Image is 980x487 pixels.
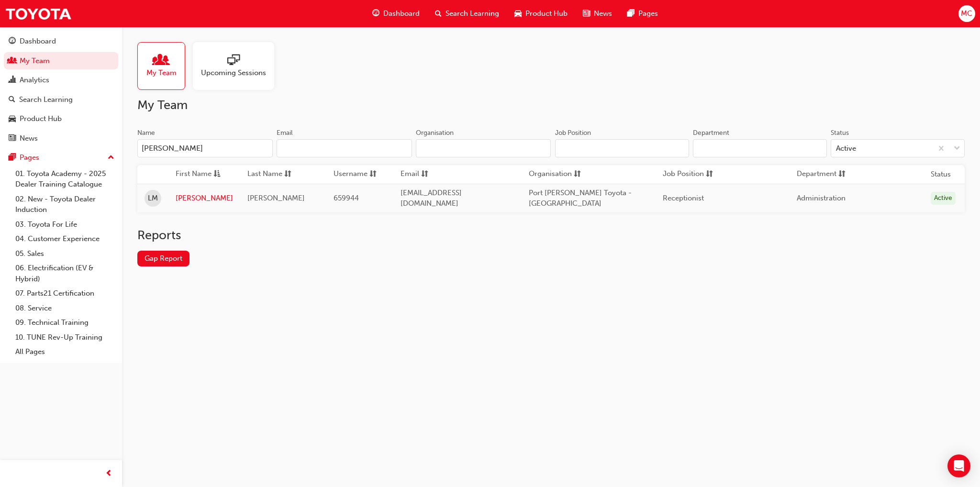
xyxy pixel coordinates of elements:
[11,166,118,192] a: 01. Toyota Academy - 2025 Dealer Training Catalogue
[334,194,359,202] span: 659944
[638,8,658,19] span: Pages
[574,168,581,180] span: sorting-icon
[575,4,620,23] a: news-iconNews
[693,128,729,138] div: Department
[514,8,522,20] span: car-icon
[247,168,282,180] span: Last Name
[176,168,212,180] span: First Name
[365,4,427,23] a: guage-iconDashboard
[4,130,118,147] a: News
[20,152,39,163] div: Pages
[277,139,412,157] input: Email
[9,37,16,46] span: guage-icon
[137,251,189,266] a: Gap Report
[11,192,118,217] a: 02. New - Toyota Dealer Induction
[401,168,419,180] span: Email
[11,330,118,345] a: 10. TUNE Rev-Up Training
[435,8,442,20] span: search-icon
[108,152,114,164] span: up-icon
[284,168,291,180] span: sorting-icon
[11,301,118,316] a: 08. Service
[334,168,367,180] span: Username
[693,139,827,157] input: Department
[947,454,970,477] div: Open Intercom Messenger
[9,57,16,66] span: people-icon
[931,192,956,205] div: Active
[663,194,704,202] span: Receptionist
[146,67,177,78] span: My Team
[11,217,118,232] a: 03. Toyota For Life
[445,8,499,19] span: Search Learning
[958,5,975,22] button: MC
[11,315,118,330] a: 09. Technical Training
[9,134,16,143] span: news-icon
[427,4,507,23] a: search-iconSearch Learning
[9,154,16,162] span: pages-icon
[4,149,118,166] button: Pages
[416,128,454,138] div: Organisation
[137,42,193,90] a: My Team
[213,168,221,180] span: asc-icon
[9,96,15,104] span: search-icon
[797,168,849,180] button: Departmentsorting-icon
[247,194,305,202] span: [PERSON_NAME]
[401,188,462,208] span: [EMAIL_ADDRESS][DOMAIN_NAME]
[372,8,379,20] span: guage-icon
[277,128,293,138] div: Email
[4,33,118,50] a: Dashboard
[555,128,591,138] div: Job Position
[627,8,635,20] span: pages-icon
[401,168,453,180] button: Emailsorting-icon
[797,168,836,180] span: Department
[594,8,612,19] span: News
[11,232,118,246] a: 04. Customer Experience
[529,168,572,180] span: Organisation
[4,52,118,70] a: My Team
[20,75,49,86] div: Analytics
[193,42,282,90] a: Upcoming Sessions
[9,76,16,85] span: chart-icon
[663,168,704,180] span: Job Position
[137,139,273,157] input: Name
[137,128,155,138] div: Name
[4,91,118,109] a: Search Learning
[529,168,581,180] button: Organisationsorting-icon
[797,194,846,202] span: Administration
[831,128,849,138] div: Status
[137,228,965,243] h2: Reports
[529,188,632,208] span: Port [PERSON_NAME] Toyota - [GEOGRAPHIC_DATA]
[836,143,856,154] div: Active
[416,139,551,157] input: Organisation
[20,36,56,47] div: Dashboard
[838,168,846,180] span: sorting-icon
[4,110,118,128] a: Product Hub
[19,94,73,105] div: Search Learning
[11,286,118,301] a: 07. Parts21 Certification
[148,193,158,204] span: LM
[583,8,590,20] span: news-icon
[11,246,118,261] a: 05. Sales
[137,98,965,113] h2: My Team
[155,54,167,67] span: people-icon
[507,4,575,23] a: car-iconProduct Hub
[961,8,972,19] span: MC
[4,71,118,89] a: Analytics
[4,31,118,149] button: DashboardMy TeamAnalyticsSearch LearningProduct HubNews
[421,168,428,180] span: sorting-icon
[11,261,118,286] a: 06. Electrification (EV & Hybrid)
[383,8,420,19] span: Dashboard
[954,143,960,155] span: down-icon
[5,3,72,24] img: Trak
[334,168,386,180] button: Usernamesorting-icon
[227,54,240,67] span: sessionType_ONLINE_URL-icon
[9,115,16,123] span: car-icon
[176,168,228,180] button: First Nameasc-icon
[931,169,951,180] th: Status
[11,344,118,359] a: All Pages
[176,193,233,204] a: [PERSON_NAME]
[20,113,62,124] div: Product Hub
[525,8,568,19] span: Product Hub
[247,168,300,180] button: Last Namesorting-icon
